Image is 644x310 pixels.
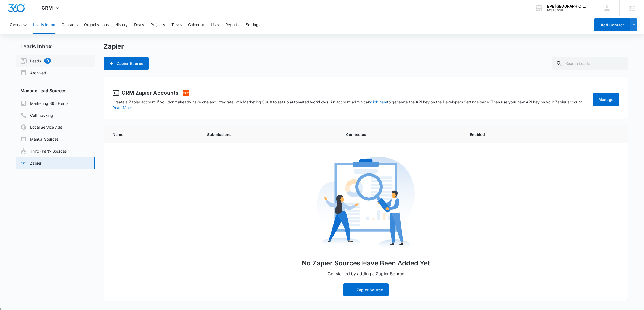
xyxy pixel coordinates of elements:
img: tab_keywords_by_traffic_grey.svg [54,31,58,36]
div: account id [547,8,587,12]
h3: Get started by adding a Zapier Source [328,270,404,277]
img: website_grey.svg [9,14,13,18]
button: Read More [113,106,132,110]
h2: CRM Zapier Accounts [121,89,178,97]
a: Leads0 [20,58,51,64]
button: Deals [134,16,144,34]
button: History [115,16,128,34]
span: Enabled [470,132,561,137]
a: Zapier [20,160,41,166]
button: Tasks [171,16,182,34]
div: v 4.0.25 [15,9,27,13]
button: Leads Inbox [33,16,55,34]
button: Contacts [62,16,78,34]
a: Marketing 360 Forms [20,100,68,106]
button: Settings [246,16,260,34]
a: Local Service Ads [20,124,62,130]
a: Third-Party Sources [20,148,67,154]
button: Organizations [84,16,109,34]
span: Submissions [207,132,333,137]
img: settings.integrations.zapier.alt [183,90,189,96]
button: Calendar [188,16,204,34]
img: tab_domain_overview_orange.svg [15,31,19,36]
span: Connected [346,132,457,137]
button: Lists [211,16,219,34]
button: Zapier Source [104,57,149,70]
button: Add Contact [594,18,630,31]
h3: Manage Lead Sources [16,87,95,94]
span: CRM [41,5,53,11]
a: click here [370,100,387,104]
a: Archived [20,69,46,76]
h1: Zapier [104,42,124,50]
h2: Leads Inbox [16,42,95,50]
button: Zapier Source [343,283,389,296]
p: Create a Zapier account if you don’t already have one and integrate with Marketing 360® to set up... [113,99,589,105]
img: logo_orange.svg [9,9,13,13]
div: Keywords by Traffic [60,32,91,36]
div: Domain: [DOMAIN_NAME] [14,14,60,18]
span: Name [113,132,194,137]
button: Projects [150,16,165,34]
button: Reports [225,16,239,34]
div: Domain Overview [21,32,49,36]
img: no-data [317,154,415,252]
a: Manage [593,93,619,106]
a: Manual Sources [20,136,59,142]
a: Call Tracking [20,112,53,118]
button: Overview [10,16,27,34]
h2: No Zapier Sources Have Been Added Yet [302,258,430,268]
div: account name [547,4,587,8]
input: Search Leads [552,57,628,70]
